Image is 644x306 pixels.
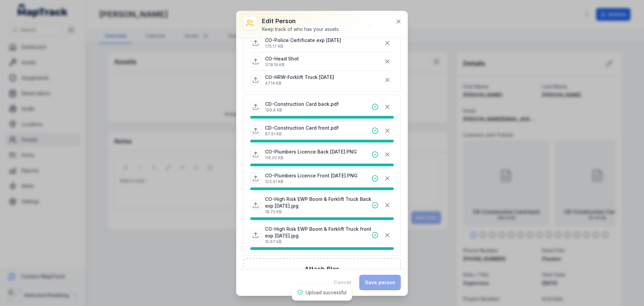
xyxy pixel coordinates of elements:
[265,172,358,179] p: CO-Plumbers Licence Front [DATE].PNG
[262,26,340,33] div: Keep track of who has your assets.
[265,81,334,86] p: 47.14 KB
[265,239,372,245] p: 15.67 KB
[265,55,299,62] p: CO-Head Shot
[265,125,339,131] p: CD-Construction Card front.pdf
[262,16,340,26] h3: Edit person
[265,101,339,107] p: CD-Construction Card back.pdf
[265,179,358,184] p: 123.91 KB
[265,209,372,215] p: 18.72 KB
[265,226,372,239] p: CO-High Risk EWP Boom & Forklift Truck front exp [DATE].jpg
[265,131,339,137] p: 87.91 KB
[265,37,341,44] p: CO-Police Certificate exp [DATE]
[265,155,357,161] p: 116.02 KB
[265,74,334,81] p: CO-HRW-Forklift Truck [DATE]
[306,290,346,295] span: Upload successful
[265,148,357,155] p: CO-Plumbers Licence Back [DATE].PNG
[305,264,339,274] h3: Attach files
[265,62,299,68] p: 378.19 KB
[265,196,372,209] p: CO-High Risk EWP Boom & Forklift Truck Back exp [DATE].jpg
[265,44,341,49] p: 175.17 KB
[265,107,339,113] p: 109.9 KB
